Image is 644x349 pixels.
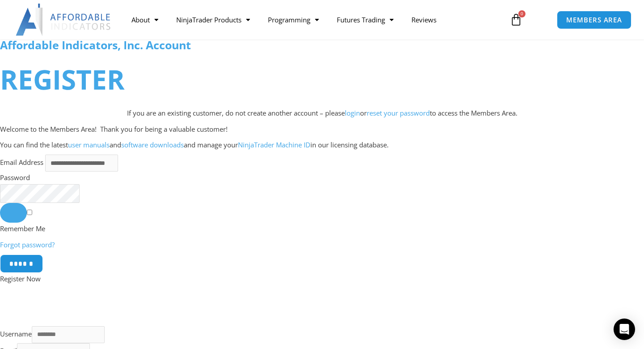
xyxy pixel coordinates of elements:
[402,9,445,30] a: Reviews
[518,10,525,17] span: 0
[238,140,310,149] a: NinjaTrader Machine ID
[259,9,328,30] a: Programming
[123,9,167,30] a: About
[367,108,430,117] a: reset your password
[566,17,622,23] span: MEMBERS AREA
[68,140,110,149] a: user manuals
[345,108,360,117] a: login
[557,11,631,29] a: MEMBERS AREA
[121,140,184,149] a: software downloads
[16,4,112,36] img: LogoAI | Affordable Indicators – NinjaTrader
[496,7,536,33] a: 0
[614,319,635,340] div: Open Intercom Messenger
[123,9,503,30] nav: Menu
[167,9,259,30] a: NinjaTrader Products
[328,9,402,30] a: Futures Trading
